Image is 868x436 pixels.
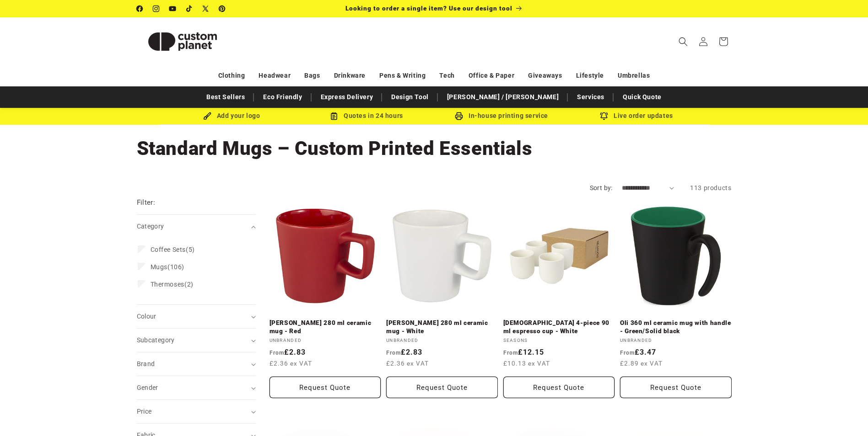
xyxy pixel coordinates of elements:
button: Request Quote [270,377,381,398]
span: Colour [137,313,156,320]
a: Drinkware [334,68,366,84]
img: In-house printing [455,112,463,120]
summary: Colour (0 selected) [137,305,256,328]
span: Thermoses [151,281,184,288]
a: Headwear [259,68,291,84]
div: Add your logo [164,110,299,122]
summary: Price [137,400,256,423]
a: Eco Friendly [259,89,307,105]
span: Subcategory [137,336,175,344]
span: Category [137,223,164,230]
a: Oli 360 ml ceramic mug with handle - Green/Solid black [620,319,732,335]
a: Custom Planet [133,17,232,65]
h1: Standard Mugs – Custom Printed Essentials [137,136,732,161]
div: Live order updates [569,110,704,122]
summary: Search [673,32,693,52]
a: Design Tool [387,89,433,105]
span: (106) [151,263,184,271]
a: Office & Paper [469,68,514,84]
button: Request Quote [386,377,498,398]
span: Mugs [151,263,167,271]
a: Quick Quote [618,89,666,105]
a: Lifestyle [576,68,604,84]
span: Brand [137,360,155,367]
a: Services [572,89,609,105]
span: Coffee Sets [151,246,186,253]
a: Tech [439,68,454,84]
a: Pens & Writing [379,68,426,84]
a: [PERSON_NAME] 280 ml ceramic mug - White [386,319,498,335]
a: Clothing [218,68,245,84]
a: [PERSON_NAME] / [PERSON_NAME] [442,89,563,105]
button: Request Quote [620,377,732,398]
span: (5) [151,245,195,254]
h2: Filter: [137,197,156,208]
span: 113 products [690,184,731,191]
a: [PERSON_NAME] 280 ml ceramic mug - Red [270,319,381,335]
a: Best Sellers [202,89,249,105]
a: Bags [304,68,320,84]
img: Custom Planet [137,21,228,62]
summary: Category (0 selected) [137,215,256,238]
span: Looking to order a single item? Use our design tool [345,5,512,12]
span: Gender [137,384,158,391]
a: Umbrellas [618,68,650,84]
button: Request Quote [503,377,615,398]
span: (2) [151,280,194,288]
img: Order Updates Icon [330,112,338,120]
img: Brush Icon [203,112,211,120]
a: Express Delivery [316,89,378,105]
span: Price [137,408,152,415]
summary: Subcategory (0 selected) [137,329,256,352]
summary: Gender (0 selected) [137,376,256,399]
img: Order updates [600,112,608,120]
summary: Brand (0 selected) [137,352,256,376]
label: Sort by: [590,184,613,191]
a: [DEMOGRAPHIC_DATA] 4-piece 90 ml espresso cup - White [503,319,615,335]
a: Giveaways [528,68,562,84]
div: In-house printing service [434,110,569,122]
div: Quotes in 24 hours [299,110,434,122]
